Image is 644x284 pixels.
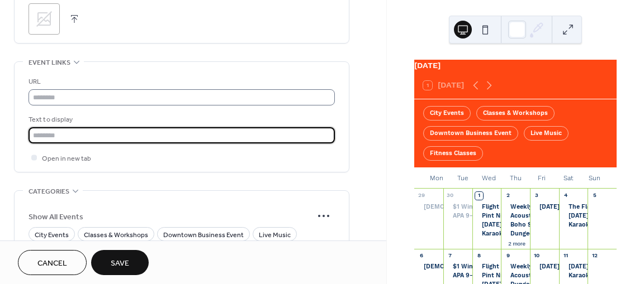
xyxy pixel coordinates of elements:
[533,192,541,200] div: 3
[472,211,501,220] div: Pint Night @ TN Hills Brewstillery
[501,262,530,271] div: Weekly Mah Jongg game time at Philosoher's House
[424,203,615,211] div: [DEMOGRAPHIC_DATA] Night @ [US_STATE][GEOGRAPHIC_DATA]
[476,106,555,121] div: Classes & Workshops
[562,252,570,259] div: 11
[559,211,588,220] div: Saturday Night Live Music at Little Magic Bar
[35,229,69,241] span: City Events
[559,203,588,211] div: The Flea Finder at The Generalist
[482,262,596,271] div: Flight Wine Night @ The Fiesty Pigeon
[529,168,555,189] div: Fri
[504,192,512,200] div: 2
[501,203,530,211] div: Weekly Mah Jongg game time at Philosoher's House
[555,168,581,189] div: Sat
[530,203,559,211] div: Friday Live Music at Little Magic Bar
[414,60,617,72] div: [DATE]
[504,238,530,247] button: 2 more
[562,192,570,200] div: 4
[29,76,333,88] div: URL
[29,211,312,223] span: Show All Events
[423,168,449,189] div: Mon
[472,262,501,271] div: Flight Wine Night @ The Fiesty Pigeon
[524,126,569,141] div: Live Music
[482,211,583,220] div: Pint Night @ [GEOGRAPHIC_DATA]
[559,262,588,271] div: Saturday Night Live Music at Little Magic Bar
[443,211,472,220] div: APA 9-Ball Pool League @ Wild Wing
[29,114,333,126] div: Text to display
[424,262,615,271] div: [DEMOGRAPHIC_DATA] Night @ [US_STATE][GEOGRAPHIC_DATA]
[501,271,530,280] div: Acoustic Autumn featuring Madi Foster
[423,126,518,141] div: Downtown Business Event
[501,211,530,220] div: Acoustic Autumn featuring Thomas Cassell
[510,271,643,280] div: Acoustic Autumn featuring [PERSON_NAME]
[18,250,87,275] button: Cancel
[510,211,643,220] div: Acoustic Autumn featuring [PERSON_NAME]
[446,192,454,200] div: 30
[414,203,443,211] div: Ladies Night @ Tennessee Hills Brewstillery
[559,271,588,280] div: Karaoke at Little Magic Bar
[84,229,148,241] span: Classes & Workshops
[29,186,69,198] span: Categories
[476,168,502,189] div: Wed
[472,229,501,238] div: Karaoke at Little Magic Bar
[443,262,472,271] div: $1 Wings & Nuggets @ Wild Wing
[443,271,472,280] div: APA 9-Ball Pool League @ Wild Wing
[482,203,596,211] div: Flight Wine Night @ The Fiesty Pigeon
[418,192,425,200] div: 29
[163,229,244,241] span: Downtown Business Event
[449,168,476,189] div: Tue
[91,250,149,275] button: Save
[453,203,551,211] div: $1 Wings & Nuggets @ Wild Wing
[37,258,67,269] span: Cancel
[472,220,501,229] div: Wednesday Night Trivia at Little Magic Bar
[423,106,471,121] div: City Events
[29,3,60,35] div: ;
[29,57,70,69] span: Event links
[482,220,609,229] div: [DATE] Night Trivia at [GEOGRAPHIC_DATA]
[503,168,529,189] div: Thu
[530,262,559,271] div: Friday Live Music at Little Magic Bar
[482,271,583,280] div: Pint Night @ [GEOGRAPHIC_DATA]
[482,229,578,238] div: Karaoke at [GEOGRAPHIC_DATA]
[591,192,599,200] div: 5
[453,211,560,220] div: APA 9-Ball Pool League @ Wild Wing
[453,262,551,271] div: $1 Wings & Nuggets @ Wild Wing
[42,153,91,165] span: Open in new tab
[472,203,501,211] div: Flight Wine Night @ The Fiesty Pigeon
[475,192,483,200] div: 1
[501,220,530,229] div: Boho Skull Canvas Class at Into the Fire
[453,271,560,280] div: APA 9-Ball Pool League @ Wild Wing
[111,258,129,269] span: Save
[472,271,501,280] div: Pint Night @ TN Hills Brewstillery
[559,220,588,229] div: Karaoke at Little Magic Bar
[510,220,630,229] div: Boho Skull Canvas Class at Into the Fire
[475,252,483,259] div: 8
[414,262,443,271] div: Ladies Night @ Tennessee Hills Brewstillery
[423,146,483,161] div: Fitness Classes
[501,229,530,238] div: Dungeons and Dragons at Philosopher's House
[259,229,291,241] span: Live Music
[581,168,608,189] div: Sun
[533,252,541,259] div: 10
[443,203,472,211] div: $1 Wings & Nuggets @ Wild Wing
[446,252,454,259] div: 7
[504,252,512,259] div: 9
[591,252,599,259] div: 12
[418,252,425,259] div: 6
